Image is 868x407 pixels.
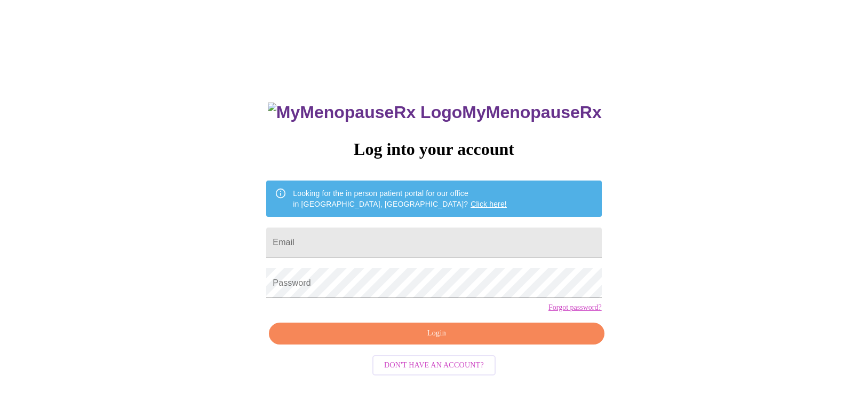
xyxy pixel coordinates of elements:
[548,303,602,312] a: Forgot password?
[372,355,496,376] button: Don't have an account?
[268,103,462,122] img: MyMenopauseRx Logo
[370,360,498,369] a: Don't have an account?
[269,323,604,345] button: Login
[471,200,507,208] a: Click here!
[293,184,507,214] div: Looking for the in person patient portal for our office in [GEOGRAPHIC_DATA], [GEOGRAPHIC_DATA]?
[266,139,601,159] h3: Log into your account
[384,359,484,372] span: Don't have an account?
[281,327,592,340] span: Login
[268,103,602,122] h3: MyMenopauseRx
